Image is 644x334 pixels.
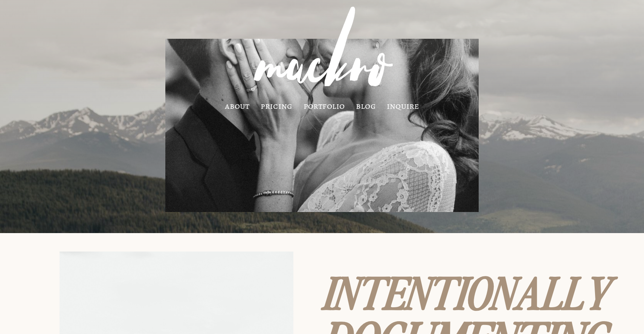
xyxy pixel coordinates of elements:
a: about [225,103,249,109]
a: blog [356,103,376,109]
a: inquire [387,103,419,109]
strong: INTENTIONALLY [324,261,612,321]
a: pricing [261,103,293,109]
img: MACKRO PHOTOGRAPHY | Denver Colorado Wedding Photographer [238,1,406,101]
a: portfolio [304,103,345,109]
